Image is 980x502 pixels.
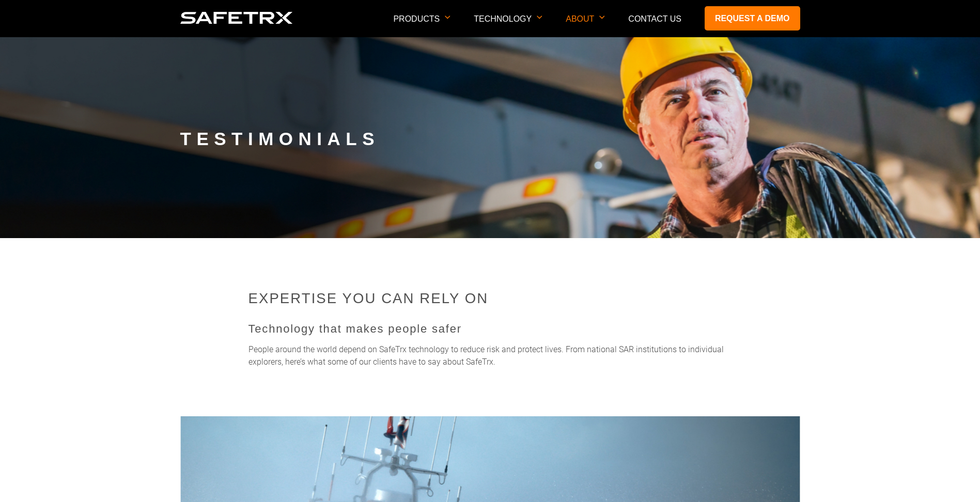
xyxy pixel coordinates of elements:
img: Arrow down icon [599,15,605,19]
h2: Expertise you can rely on [248,288,732,309]
a: Request a demo [705,6,800,30]
a: Contact Us [628,14,681,23]
h1: Testimonials [180,129,800,149]
img: Arrow down icon [445,15,450,19]
p: Technology [474,14,542,37]
p: About [566,14,605,37]
p: Products [393,14,450,37]
p: People around the world depend on SafeTrx technology to reduce risk and protect lives. From natio... [248,343,732,368]
img: Arrow down icon [537,15,542,19]
p: Technology that makes people safer [248,322,732,336]
img: Logo SafeTrx [180,12,293,24]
